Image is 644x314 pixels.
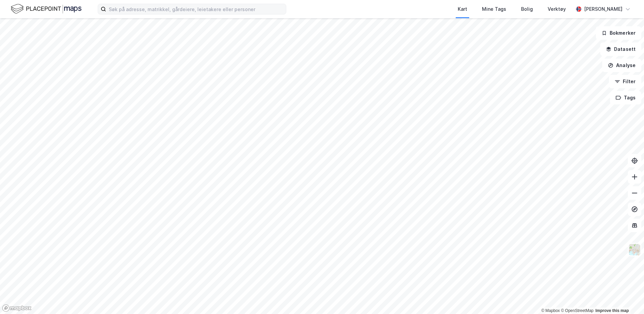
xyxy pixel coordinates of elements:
a: Mapbox [541,308,560,313]
div: Bolig [521,5,533,13]
div: Kontrollprogram for chat [610,282,644,314]
div: Mine Tags [482,5,506,13]
iframe: Chat Widget [610,282,644,314]
a: Improve this map [595,308,629,313]
button: Bokmerker [596,26,641,40]
img: Z [628,243,641,256]
div: [PERSON_NAME] [584,5,622,13]
div: Verktøy [548,5,566,13]
button: Analyse [602,59,641,72]
a: OpenStreetMap [561,308,593,313]
div: Kart [458,5,467,13]
input: Søk på adresse, matrikkel, gårdeiere, leietakere eller personer [106,4,286,14]
a: Mapbox homepage [2,304,32,312]
button: Datasett [600,42,641,56]
img: logo.f888ab2527a4732fd821a326f86c7f29.svg [11,3,82,15]
button: Filter [609,75,641,88]
button: Tags [610,91,641,104]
